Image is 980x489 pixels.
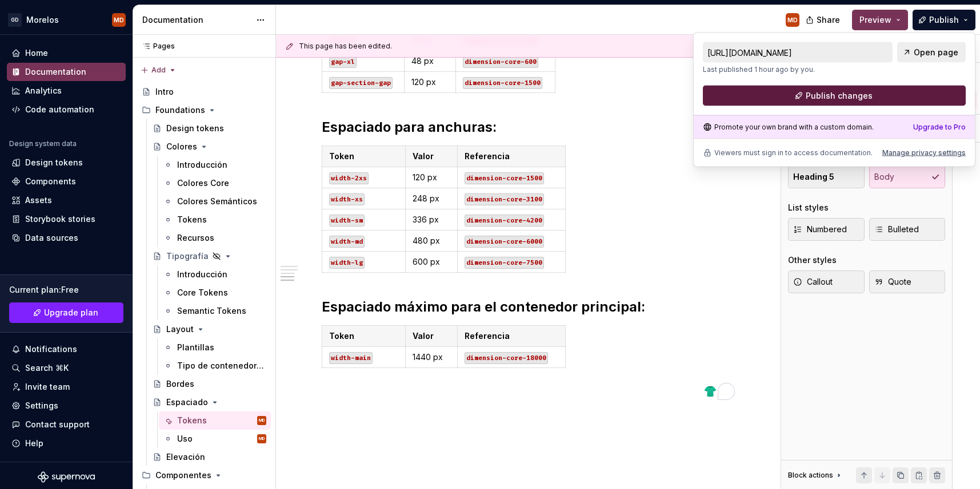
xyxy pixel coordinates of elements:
code: dimension-core-6000 [465,236,544,248]
h2: Espaciado para anchuras: [322,118,729,136]
p: Valor [413,151,451,162]
a: Data sources [7,229,126,247]
div: Recursos [177,232,214,244]
span: Publish changes [806,90,873,102]
div: Code automation [25,104,94,115]
div: Current plan : Free [9,284,123,296]
a: Assets [7,191,126,209]
button: Publish changes [703,86,966,106]
div: Semantic Tokens [177,305,246,317]
div: Componentes [137,466,271,484]
div: Pages [137,42,175,51]
div: List styles [788,202,829,213]
div: Invite team [25,381,70,393]
div: Block actions [788,471,833,480]
button: Notifications [7,340,126,358]
p: 336 px [413,214,451,225]
p: 600 px [413,256,451,268]
button: Callout [788,270,865,293]
div: Introducción [177,159,227,171]
div: Tokens [177,415,207,426]
span: Quote [874,276,911,288]
button: Bulleted [869,218,946,241]
p: Viewers must sign in to access documentation. [714,148,873,157]
a: Introducción [159,265,271,284]
a: Components [7,172,126,191]
div: Notifications [25,343,77,355]
button: Preview [852,10,908,30]
code: width-main [329,352,373,364]
code: width-lg [329,257,365,269]
p: Referencia [465,151,558,162]
div: Layout [166,324,194,335]
span: Heading 5 [793,171,834,183]
span: Numbered [793,224,847,235]
span: Share [817,14,840,26]
a: UsoMD [159,430,271,448]
div: Espaciado [166,397,208,408]
a: Settings [7,397,126,415]
div: Design tokens [166,123,224,134]
div: Promote your own brand with a custom domain. [703,123,874,132]
button: Upgrade to Pro [913,123,966,132]
a: Tokens [159,211,271,229]
a: Espaciado [148,393,271,411]
span: Add [151,66,166,75]
a: Open page [897,42,966,63]
span: Upgrade plan [44,307,98,318]
button: Share [800,10,847,30]
button: Help [7,434,126,452]
a: Documentation [7,63,126,81]
a: Code automation [7,100,126,119]
a: Intro [137,83,271,101]
a: Design tokens [7,153,126,172]
div: Colores Core [177,177,229,189]
div: Documentation [142,14,250,26]
button: Upgrade plan [9,302,123,323]
button: Search ⌘K [7,359,126,377]
div: Design system data [9,139,77,148]
code: gap-section-gap [329,77,393,89]
p: Referencia [465,330,558,342]
button: Publish [913,10,975,30]
a: Bordes [148,375,271,393]
code: width-sm [329,215,365,227]
code: dimension-core-7500 [465,257,544,269]
div: Analytics [25,85,62,96]
p: 1440 px [413,351,451,363]
a: Plantillas [159,338,271,357]
p: Valor [413,330,451,342]
a: Introducción [159,156,271,174]
p: Last published 1 hour ago by you. [703,65,893,74]
button: GDMorelosMD [2,7,130,32]
div: Contact support [25,419,90,430]
span: Preview [859,14,891,26]
span: Callout [793,276,833,288]
a: Colores Semánticos [159,192,271,211]
a: Colores [148,138,271,156]
div: Block actions [788,467,843,483]
code: dimension-core-1500 [465,172,544,184]
p: 248 px [413,193,451,204]
svg: Supernova Logo [38,471,95,483]
div: Storybook stories [25,213,95,225]
h2: Espaciado máximo para el contenedor principal: [322,298,729,316]
div: Uso [177,433,193,444]
a: Recursos [159,229,271,247]
div: Search ⌘K [25,362,69,374]
code: width-xs [329,193,365,205]
div: Data sources [25,232,78,244]
span: This page has been edited. [299,42,392,51]
button: Manage privacy settings [882,148,966,157]
span: Open page [914,47,958,58]
div: Plantillas [177,342,214,353]
a: Storybook stories [7,210,126,228]
div: Tipo de contenedores [177,360,264,371]
code: width-md [329,236,365,248]
div: Other styles [788,254,837,266]
code: dimension-core-18000 [465,352,548,364]
div: Introducción [177,269,227,280]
